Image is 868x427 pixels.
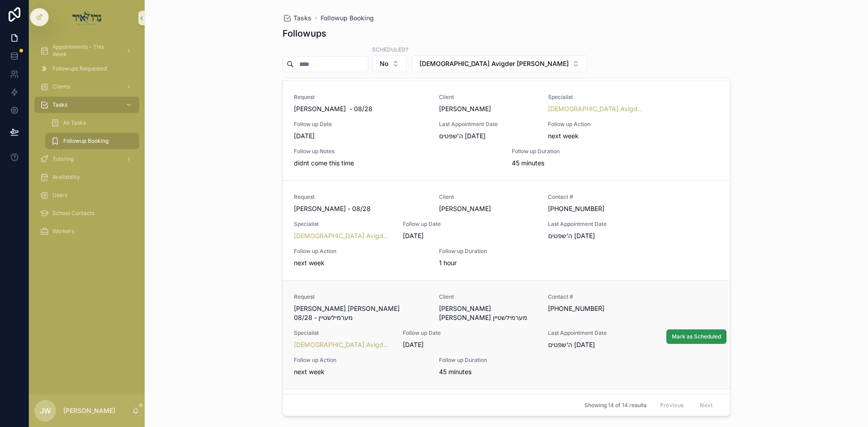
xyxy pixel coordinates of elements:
[548,121,683,128] span: Follow up Action
[34,223,139,239] a: Workers
[34,97,139,113] a: Tasks
[294,258,429,267] span: next week
[294,248,429,255] span: Follow up Action
[52,192,67,199] span: Users
[294,340,392,349] a: [DEMOGRAPHIC_DATA] Avigder [PERSON_NAME]
[439,193,537,201] span: Client
[439,357,537,364] span: Follow up Duration
[52,210,94,217] span: School Contacts
[512,159,610,168] span: 45 minutes
[63,119,86,127] span: All Tasks
[294,148,501,155] span: Follow up Notes
[294,329,392,337] span: Specialist
[40,405,51,416] span: JW
[439,248,537,255] span: Follow up Duration
[45,115,139,131] a: All Tasks
[34,169,139,185] a: Availability
[45,133,139,149] a: Followup Booking
[52,228,74,235] span: Workers
[403,340,538,349] span: [DATE]
[439,131,486,141] span: ה'שפטים [DATE]
[403,221,538,228] span: Follow up Date
[412,55,587,72] button: Select Button
[548,131,683,141] span: next week
[548,329,646,337] span: Last Appointment Date
[294,104,429,113] span: [PERSON_NAME] - 08/28
[52,174,80,181] span: Availability
[420,59,569,68] span: [DEMOGRAPHIC_DATA] Avigder [PERSON_NAME]
[283,280,730,389] a: Request[PERSON_NAME] [PERSON_NAME] מערמילשטיין - 08/28Client[PERSON_NAME] [PERSON_NAME] מערמילשטי...
[283,27,326,40] h1: Followups
[548,221,646,228] span: Last Appointment Date
[372,55,407,72] button: Select Button
[294,94,429,101] span: Request
[672,333,721,340] span: Mark as Scheduled
[439,121,537,128] span: Last Appointment Date
[548,204,683,213] span: [PHONE_NUMBER]
[34,79,139,95] a: Clients
[294,367,429,376] span: next week
[403,231,538,240] span: [DATE]
[294,231,392,240] a: [DEMOGRAPHIC_DATA] Avigder [PERSON_NAME]
[283,180,730,280] a: Request[PERSON_NAME] - 08/28Client[PERSON_NAME]Contact #[PHONE_NUMBER]Specialist[DEMOGRAPHIC_DATA...
[548,193,683,201] span: Contact #
[548,304,683,313] span: [PHONE_NUMBER]
[72,11,102,25] img: App logo
[439,258,537,267] span: 1 hour
[294,204,429,213] span: [PERSON_NAME] - 08/28
[34,42,139,59] a: Appointments - This Week
[294,159,501,168] span: didnt come this time
[380,59,388,68] span: No
[294,304,429,322] span: [PERSON_NAME] [PERSON_NAME] מערמילשטיין - 08/28
[439,204,537,213] span: [PERSON_NAME]
[283,80,730,180] a: Request[PERSON_NAME] - 08/28Client[PERSON_NAME]Specialist[DEMOGRAPHIC_DATA] Avigder [PERSON_NAME]...
[52,83,70,90] span: Clients
[52,101,67,108] span: Tasks
[585,402,646,409] span: Showing 14 of 14 results
[294,221,392,228] span: Specialist
[439,293,537,300] span: Client
[34,61,139,77] a: Followups Requested
[439,104,537,113] span: [PERSON_NAME]
[548,231,594,240] span: ה'שפטים [DATE]
[548,104,646,113] a: [DEMOGRAPHIC_DATA] Avigder [PERSON_NAME]
[29,36,145,251] div: scrollable content
[63,137,108,145] span: Followup Booking
[294,357,429,364] span: Follow up Action
[439,304,537,322] span: [PERSON_NAME] [PERSON_NAME] מערמילשטיין
[321,14,374,23] a: Followup Booking
[548,340,594,349] span: ה'שפטים [DATE]
[63,406,115,415] p: [PERSON_NAME]
[52,155,74,163] span: Tutoring
[439,94,537,101] span: Client
[403,329,538,337] span: Follow up Date
[34,187,139,203] a: Users
[34,205,139,221] a: School Contacts
[34,151,139,167] a: Tutoring
[294,121,429,128] span: Follow up Date
[294,193,429,201] span: Request
[548,94,646,101] span: Specialist
[283,14,311,23] a: Tasks
[548,293,683,300] span: Contact #
[294,131,429,141] span: [DATE]
[52,65,107,72] span: Followups Requested
[512,148,610,155] span: Follow up Duration
[294,293,429,300] span: Request
[52,43,118,58] span: Appointments - This Week
[666,329,726,344] button: Mark as Scheduled
[372,45,408,53] label: Scheduled?
[439,367,537,376] span: 45 minutes
[293,14,311,23] span: Tasks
